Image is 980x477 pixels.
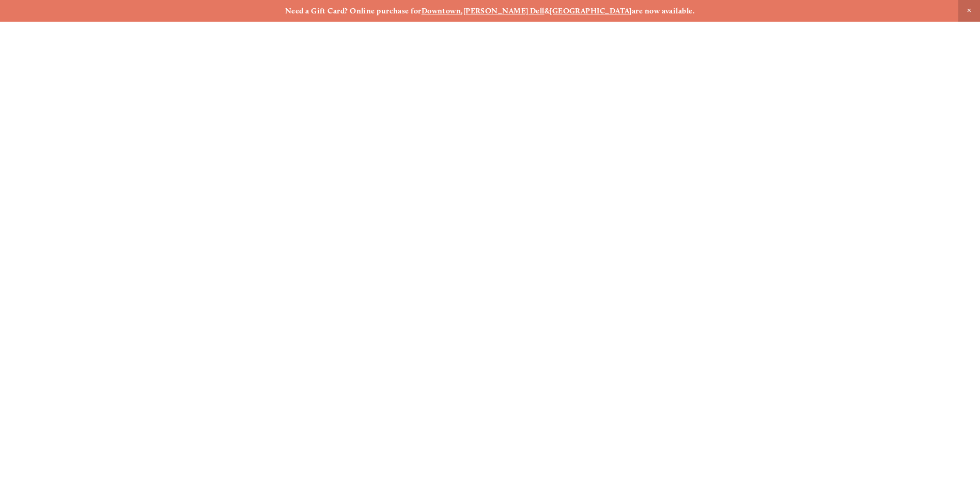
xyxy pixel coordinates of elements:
[461,6,463,15] strong: ,
[285,6,422,15] strong: Need a Gift Card? Online purchase for
[550,6,632,15] a: [GEOGRAPHIC_DATA]
[422,6,461,15] a: Downtown
[632,6,695,15] strong: are now available.
[463,6,545,15] a: [PERSON_NAME] Dell
[545,6,550,15] strong: &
